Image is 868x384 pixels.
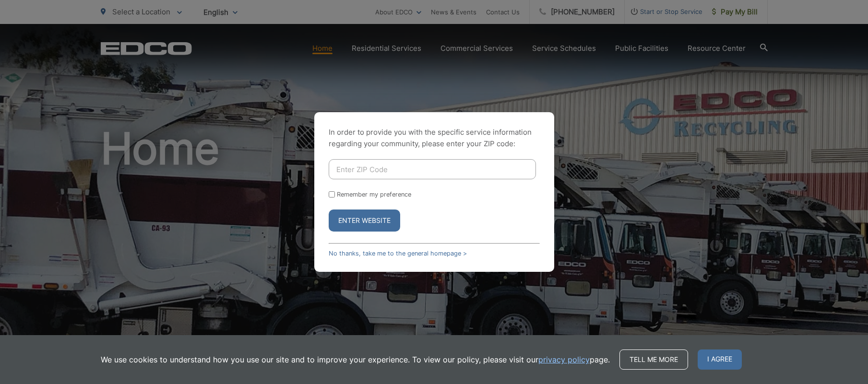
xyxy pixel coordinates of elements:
[337,191,411,198] label: Remember my preference
[329,159,536,179] input: Enter ZIP Code
[329,209,400,232] button: Enter Website
[329,250,467,257] a: No thanks, take me to the general homepage >
[538,354,590,365] a: privacy policy
[329,127,540,150] p: In order to provide you with the specific service information regarding your community, please en...
[101,354,610,365] p: We use cookies to understand how you use our site and to improve your experience. To view our pol...
[619,349,688,370] a: Tell me more
[698,349,742,370] span: I agree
